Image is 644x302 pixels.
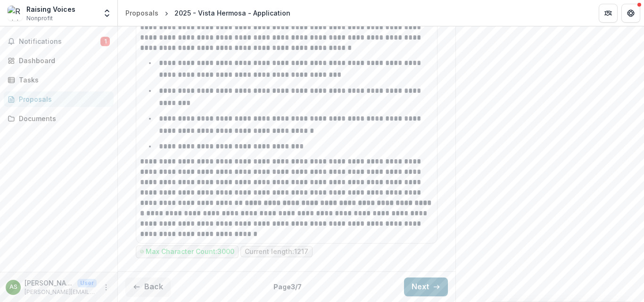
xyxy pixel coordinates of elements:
a: Documents [4,111,114,126]
button: More [100,282,112,293]
span: Nonprofit [26,14,53,23]
nav: breadcrumb [122,6,294,20]
button: Open entity switcher [100,4,114,23]
p: [PERSON_NAME][EMAIL_ADDRESS][DOMAIN_NAME] [25,288,97,296]
a: Tasks [4,72,114,88]
p: Page 3 / 7 [273,282,302,292]
a: Proposals [4,91,114,107]
a: Dashboard [4,53,114,68]
button: Notifications1 [4,34,114,49]
button: Back [125,278,171,296]
button: Get Help [621,4,640,23]
button: Next [404,278,448,296]
span: Notifications [19,38,100,46]
span: 1 [100,37,110,46]
div: 2025 - Vista Hermosa - Application [174,8,290,18]
div: Proposals [125,8,158,18]
p: User [77,279,97,287]
div: Proposals [19,94,106,104]
p: [PERSON_NAME] [25,278,74,288]
div: Raising Voices [26,4,75,14]
img: Raising Voices [8,6,23,21]
p: Current length: 1217 [245,248,308,256]
div: Ana-María Sosa [9,284,17,290]
p: Max Character Count: 3000 [146,248,234,256]
button: Partners [599,4,618,23]
a: Proposals [122,6,162,20]
div: Documents [19,114,106,123]
div: Dashboard [19,56,106,65]
div: Tasks [19,75,106,85]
